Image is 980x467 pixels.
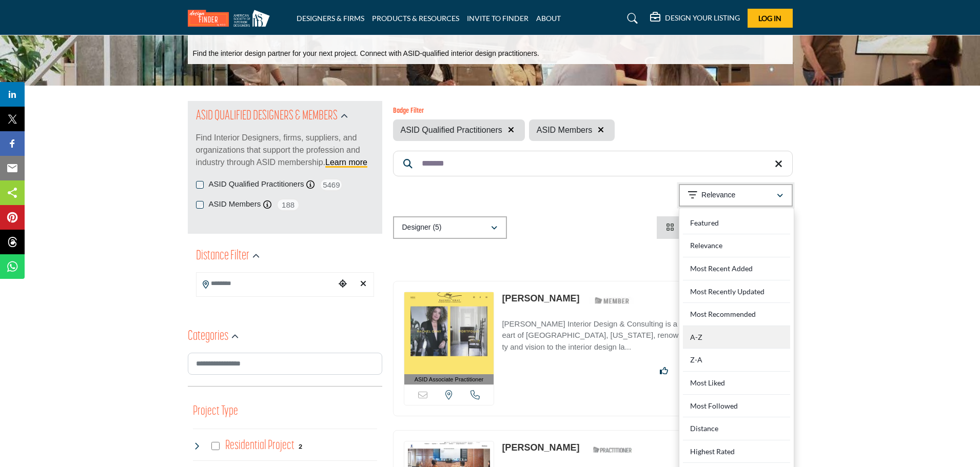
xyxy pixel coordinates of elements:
p: [PERSON_NAME] Interior Design & Consulting is a boutique firm nestled in the heart of [GEOGRAPHIC... [502,318,781,353]
p: Find the interior design partner for your next project. Connect with ASID-qualified interior desi... [193,49,539,59]
a: Search [617,10,644,27]
label: ASID Members [209,198,261,210]
a: View Card [666,223,718,232]
span: 188 [277,198,300,211]
a: [PERSON_NAME] Interior Design & Consulting is a boutique firm nestled in the heart of [GEOGRAPHIC... [502,312,781,353]
input: Search Location [197,274,335,294]
div: Most Recent Added [683,257,790,280]
img: ASID Members Badge Icon [589,294,635,307]
div: Most Recommended [683,303,790,326]
div: DESIGN YOUR LISTING [650,12,740,25]
div: Distance [683,417,790,440]
input: ASID Qualified Practitioners checkbox [196,181,204,189]
input: ASID Members checkbox [196,201,204,209]
input: Select Residential Project checkbox [211,442,220,450]
button: Like listing [653,361,675,381]
a: [PERSON_NAME] [502,442,579,453]
a: DESIGNERS & FIRMS [297,14,364,23]
h2: Categories [188,328,228,346]
b: 2 [299,443,302,450]
div: Clear search location [356,273,371,295]
a: PRODUCTS & RESOURCES [372,14,459,23]
span: 5469 [320,178,343,191]
button: Project Type [193,402,238,421]
div: Relevance [683,234,790,257]
div: Highest Rated [683,440,790,463]
label: ASID Qualified Practitioners [209,178,304,190]
p: Find Interior Designers, firms, suppliers, and organizations that support the profession and indu... [196,132,374,169]
span: Log In [758,14,781,23]
h6: Badge Filter [393,107,615,116]
h2: ASID QUALIFIED DESIGNERS & MEMBERS [196,107,338,126]
a: [PERSON_NAME] [502,293,579,303]
button: Designer (5) [393,216,507,239]
div: Most Followed [683,395,790,418]
input: Search Category [188,353,382,375]
span: ASID Qualified Practitioners [401,124,502,136]
div: Most Liked [683,372,790,395]
a: ASID Associate Practitioner [404,292,494,385]
a: INVITE TO FINDER [467,14,528,23]
span: ASID Associate Practitioner [415,375,484,384]
button: Relevance [679,184,793,207]
div: Z-A [683,349,790,372]
h5: DESIGN YOUR LISTING [665,13,740,23]
li: Card View [657,216,727,239]
img: ASID Qualified Practitioners Badge Icon [589,443,635,456]
div: 2 Results For Residential Project [299,441,302,451]
h2: Distance Filter [196,247,249,266]
img: Rachel Gray [404,292,494,374]
div: Choose your current location [335,273,350,295]
p: Designer (5) [402,222,442,233]
div: Most Recently Updated [683,280,790,303]
a: ABOUT [536,14,561,23]
a: Learn more [325,158,367,167]
div: A-Z [683,326,790,349]
button: Log In [748,9,793,28]
p: Rachel Gray [502,292,579,306]
img: Site Logo [188,10,275,27]
p: Elisha Taldo - Cantrell [502,441,579,455]
div: Featured [683,212,790,235]
p: Relevance [701,190,735,200]
span: ASID Members [537,124,592,136]
h4: Residential Project: Types of projects range from simple residential renovations to highly comple... [225,437,295,455]
input: Search Keyword [393,151,793,176]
